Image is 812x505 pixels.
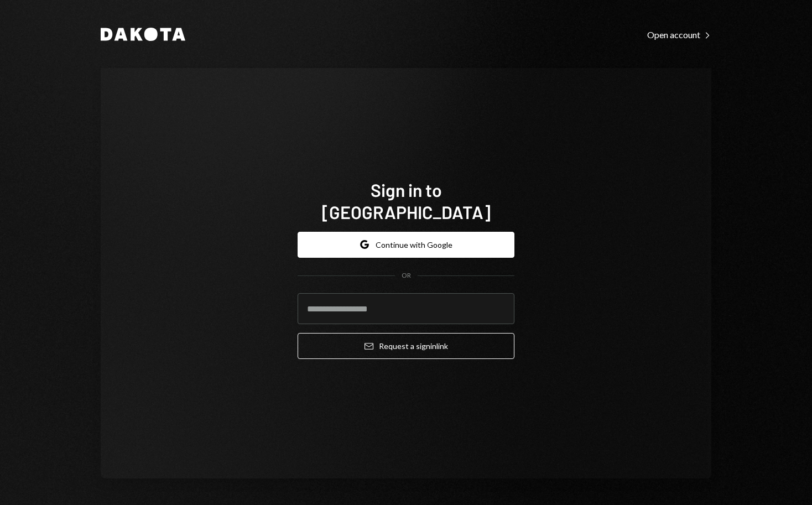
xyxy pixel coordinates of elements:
[402,271,411,280] div: OR
[298,333,514,359] button: Request a signinlink
[647,29,711,40] div: Open account
[298,232,514,258] button: Continue with Google
[298,179,514,223] h1: Sign in to [GEOGRAPHIC_DATA]
[647,28,711,40] a: Open account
